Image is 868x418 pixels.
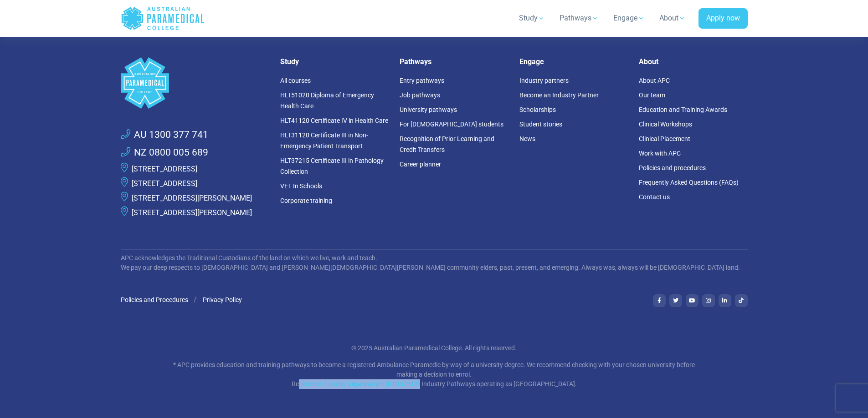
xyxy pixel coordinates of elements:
[132,208,252,217] a: [STREET_ADDRESS][PERSON_NAME]
[554,5,604,31] a: Pathways
[514,5,550,31] a: Study
[519,121,562,128] a: Student stories
[639,150,681,157] a: Work with APC
[168,343,701,353] p: © 2025 Australian Paramedical College. All rights reserved.
[121,4,205,33] a: Australian Paramedical College
[639,179,739,186] a: Frequently Asked Questions (FAQs)
[400,57,508,66] h5: Pathways
[132,194,252,202] a: [STREET_ADDRESS][PERSON_NAME]
[280,91,374,110] a: HLT51020 Diploma of Emergency Health Care
[280,117,388,124] a: HLT41120 Certificate IV in Health Care
[203,296,242,303] a: Privacy Policy
[280,131,368,150] a: HLT31120 Certificate III in Non-Emergency Patient Transport
[280,77,311,84] a: All courses
[400,135,494,153] a: Recognition of Prior Learning and Credit Transfers
[121,128,208,142] a: AU 1300 377 741
[280,57,389,66] h5: Study
[639,135,690,142] a: Clinical Placement
[519,77,569,84] a: Industry partners
[639,193,670,201] a: Contact us
[519,57,628,66] h5: Engage
[639,164,706,171] a: Policies and procedures
[400,91,440,99] a: Job pathways
[280,157,384,175] a: HLT37215 Certificate III in Pathology Collection
[654,5,691,31] a: About
[639,106,727,113] a: Education and Training Awards
[280,197,332,204] a: Corporate training
[519,91,599,99] a: Become an Industry Partner
[639,57,748,66] h5: About
[400,161,441,168] a: Career planner
[168,360,701,389] p: * APC provides education and training pathways to become a registered Ambulance Paramedic by way ...
[639,91,665,99] a: Our team
[519,135,535,142] a: News
[639,121,692,128] a: Clinical Workshops
[132,179,197,188] a: [STREET_ADDRESS]
[400,106,457,113] a: University pathways
[639,77,670,84] a: About APC
[132,165,197,173] a: [STREET_ADDRESS]
[280,182,322,190] a: VET In Schools
[121,253,748,272] p: APC acknowledges the Traditional Custodians of the land on which we live, work and teach. We pay ...
[400,77,444,84] a: Entry pathways
[121,296,188,303] a: Policies and Procedures
[699,8,748,29] a: Apply now
[400,121,503,128] a: For [DEMOGRAPHIC_DATA] students
[608,5,650,31] a: Engage
[519,106,556,113] a: Scholarships
[121,57,269,109] a: Space
[121,146,208,160] a: NZ 0800 005 689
